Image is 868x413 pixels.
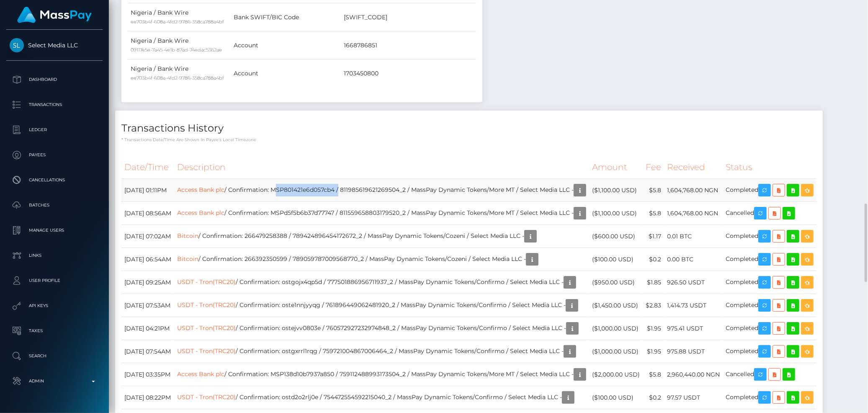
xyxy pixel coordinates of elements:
[231,3,341,31] td: Bank SWIFT/BIC Code
[341,59,476,88] td: 1703450800
[589,225,643,248] td: ($600.00 USD)
[10,73,99,86] p: Dashboard
[177,278,236,286] a: USDT - Tron(TRC20)
[664,156,723,179] th: Received
[589,386,643,409] td: ($100.00 USD)
[10,174,99,186] p: Cancellations
[10,224,99,237] p: Manage Users
[589,248,643,271] td: ($100.00 USD)
[723,294,816,317] td: Completed
[341,31,476,59] td: 1668786851
[643,386,664,409] td: $0.2
[664,386,723,409] td: 97.57 USDT
[174,179,589,202] td: / Confirmation: MSP801421e6d057cb4 / 811985619621269504_2 / MassPay Dynamic Tokens/More MT / Sele...
[121,363,174,386] td: [DATE] 03:35PM
[174,363,589,386] td: / Confirmation: MSP138d10b7937a850 / 759112488993173504_2 / MassPay Dynamic Tokens/More MT / Sele...
[177,324,236,332] a: USDT - Tron(TRC20)
[10,149,99,161] p: Payees
[121,317,174,340] td: [DATE] 04:21PM
[6,195,103,216] a: Batches
[121,271,174,294] td: [DATE] 09:25AM
[6,170,103,191] a: Cancellations
[121,340,174,363] td: [DATE] 07:54AM
[6,220,103,241] a: Manage Users
[723,179,816,202] td: Completed
[643,317,664,340] td: $1.95
[131,75,224,81] small: ee703b4f-608a-4fd2-9786-358ca788a4bf
[10,375,99,387] p: Admin
[174,317,589,340] td: / Confirmation: ostejvv0803e / 760572927232974848_2 / MassPay Dynamic Tokens/Confirmo / Select Me...
[177,209,224,217] a: Access Bank plc
[643,363,664,386] td: $5.8
[589,202,643,225] td: ($1,100.00 USD)
[10,124,99,136] p: Ledger
[128,59,231,88] td: Nigeria / Bank Wire
[6,371,103,392] a: Admin
[10,325,99,337] p: Taxes
[6,41,103,49] span: Select Media LLC
[723,202,816,225] td: Cancelled
[341,3,476,31] td: [SWIFT_CODE]
[6,346,103,367] a: Search
[6,69,103,90] a: Dashboard
[664,248,723,271] td: 0.00 BTC
[174,225,589,248] td: / Confirmation: 266479258388 / 789424896454172672_2 / MassPay Dynamic Tokens/Cozeni / Select Medi...
[643,156,664,179] th: Fee
[6,145,103,165] a: Payees
[10,274,99,287] p: User Profile
[664,271,723,294] td: 926.50 USDT
[121,137,816,143] p: * Transactions date/time are shown in payee's local timezone
[643,248,664,271] td: $0.2
[121,248,174,271] td: [DATE] 06:54AM
[121,156,174,179] th: Date/Time
[664,363,723,386] td: 2,960,440.00 NGN
[6,94,103,115] a: Transactions
[174,294,589,317] td: / Confirmation: oste1nnjyyqg / 761896449062481920_2 / MassPay Dynamic Tokens/Confirmo / Select Me...
[664,225,723,248] td: 0.01 BTC
[174,271,589,294] td: / Confirmation: ostgojx4qp5d / 777501886956711937_2 / MassPay Dynamic Tokens/Confirmo / Select Me...
[664,340,723,363] td: 975.88 USDT
[121,179,174,202] td: [DATE] 01:11PM
[589,340,643,363] td: ($1,000.00 USD)
[177,232,198,240] a: Bitcoin
[6,245,103,266] a: Links
[589,294,643,317] td: ($1,450.00 USD)
[121,202,174,225] td: [DATE] 08:56AM
[589,317,643,340] td: ($1,000.00 USD)
[177,347,236,355] a: USDT - Tron(TRC20)
[174,386,589,409] td: / Confirmation: ostd2o2rlj0e / 754472554592215040_2 / MassPay Dynamic Tokens/Confirmo / Select Me...
[723,248,816,271] td: Completed
[6,270,103,291] a: User Profile
[177,393,236,401] a: USDT - Tron(TRC20)
[723,156,816,179] th: Status
[177,255,198,263] a: Bitcoin
[10,249,99,262] p: Links
[174,202,589,225] td: / Confirmation: MSPd5f5b6b37d77747 / 811559658803179520_2 / MassPay Dynamic Tokens/More MT / Sele...
[723,340,816,363] td: Completed
[128,3,231,31] td: Nigeria / Bank Wire
[121,225,174,248] td: [DATE] 07:02AM
[121,121,816,136] h4: Transactions History
[131,47,222,53] small: 09117e5e-7a45-4e1b-87ad-74edac5362ae
[664,202,723,225] td: 1,604,768.00 NGN
[131,19,224,25] small: ee703b4f-608a-4fd2-9786-358ca788a4bf
[589,271,643,294] td: ($950.00 USD)
[231,31,341,59] td: Account
[6,119,103,140] a: Ledger
[723,317,816,340] td: Completed
[643,225,664,248] td: $1.17
[10,299,99,312] p: API Keys
[10,350,99,362] p: Search
[723,363,816,386] td: Cancelled
[589,179,643,202] td: ($1,100.00 USD)
[643,340,664,363] td: $1.95
[17,7,92,23] img: MassPay Logo
[121,294,174,317] td: [DATE] 07:53AM
[589,363,643,386] td: ($2,000.00 USD)
[177,370,224,378] a: Access Bank plc
[10,98,99,111] p: Transactions
[589,156,643,179] th: Amount
[664,294,723,317] td: 1,414.73 USDT
[723,225,816,248] td: Completed
[174,340,589,363] td: / Confirmation: ostgxrrl1rqg / 759721004867006464_2 / MassPay Dynamic Tokens/Confirmo / Select Me...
